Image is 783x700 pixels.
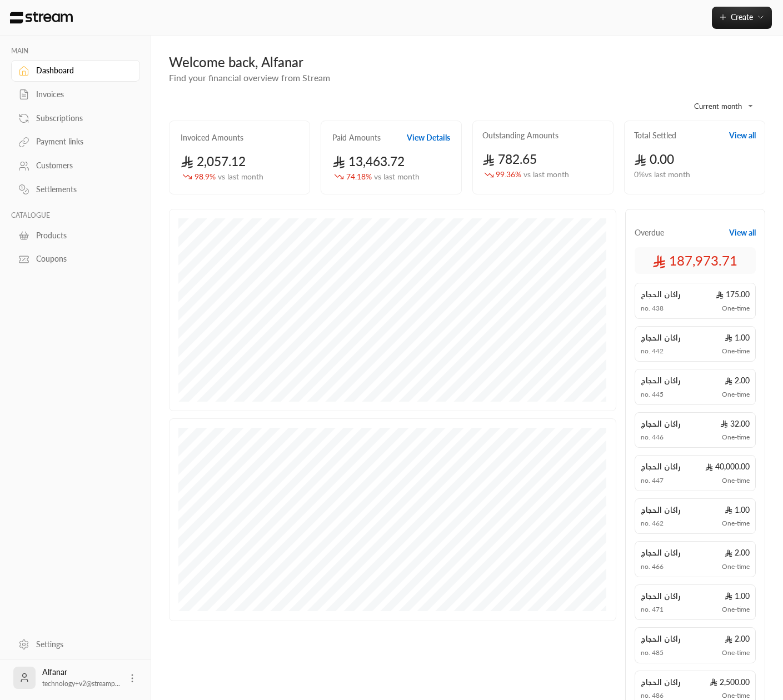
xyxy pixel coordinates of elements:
span: راكان الحجاج [641,461,681,472]
span: no. 485 [641,648,664,657]
a: Dashboard [11,60,140,82]
span: One-time [722,476,750,485]
span: no. 462 [641,519,664,528]
span: 13,463.72 [332,154,405,169]
div: Dashboard [36,65,126,76]
span: 2,057.12 [181,154,246,169]
span: راكان الحجاج [641,547,681,558]
span: 175.00 [716,289,750,300]
h2: Total Settled [634,130,676,141]
span: no. 471 [641,605,664,614]
span: One-time [722,648,750,657]
span: راكان الحجاج [641,677,681,688]
span: راكان الحجاج [641,504,681,516]
span: 32.00 [720,418,750,429]
span: One-time [722,433,750,442]
h2: Invoiced Amounts [181,132,243,143]
span: no. 438 [641,304,664,313]
span: One-time [722,304,750,313]
span: راكان الحجاج [641,332,681,343]
span: 782.65 [482,152,537,167]
h2: Paid Amounts [332,132,381,143]
a: Settings [11,633,140,655]
span: One-time [722,519,750,528]
span: 40,000.00 [705,461,750,472]
span: راكان الحجاج [641,375,681,386]
span: vs last month [218,172,263,181]
a: Products [11,224,140,246]
span: vs last month [523,169,569,179]
span: no. 446 [641,433,664,442]
div: Welcome back, Alfanar [169,53,765,71]
div: Subscriptions [36,113,126,124]
span: 2.00 [725,547,750,558]
a: Invoices [11,84,140,106]
div: Products [36,230,126,241]
span: 187,973.71 [652,252,737,269]
span: 1.00 [725,332,750,343]
span: One-time [722,390,750,399]
span: no. 466 [641,562,664,571]
a: Payment links [11,131,140,153]
span: 1.00 [725,504,750,516]
p: MAIN [11,47,140,56]
h2: Outstanding Amounts [482,130,558,141]
img: Logo [9,12,74,24]
span: One-time [722,562,750,571]
div: Current month [676,92,760,121]
span: 2.00 [725,375,750,386]
span: 2.00 [725,633,750,644]
span: One-time [722,605,750,614]
span: no. 486 [641,691,664,700]
span: 2,500.00 [710,677,750,688]
div: Coupons [36,253,126,264]
span: 0.00 [634,152,675,167]
span: Create [731,12,753,22]
span: 98.9 % [194,171,263,183]
div: Customers [36,160,126,171]
button: Create [712,7,772,29]
button: View Details [407,132,450,143]
div: Alfanar [42,667,120,689]
div: Settlements [36,184,126,195]
span: One-time [722,691,750,700]
a: Coupons [11,248,140,270]
span: no. 442 [641,347,664,356]
button: View all [729,227,756,238]
span: Find your financial overview from Stream [169,72,330,83]
span: no. 447 [641,476,664,485]
span: Overdue [635,227,664,238]
a: Customers [11,155,140,177]
div: Invoices [36,89,126,100]
span: One-time [722,347,750,356]
span: 0 % vs last month [634,169,690,181]
span: راكان الحجاج [641,633,681,644]
span: 99.36 % [496,169,569,181]
a: Settlements [11,179,140,201]
p: CATALOGUE [11,211,140,220]
span: vs last month [374,172,420,181]
a: Subscriptions [11,107,140,129]
div: Settings [36,639,126,650]
div: Payment links [36,136,126,147]
span: technology+v2@streamp... [42,679,120,688]
span: 74.18 % [346,171,420,183]
span: no. 445 [641,390,664,399]
span: 1.00 [725,591,750,602]
span: راكان الحجاج [641,418,681,429]
span: راكان الحجاج [641,591,681,602]
button: View all [729,130,756,141]
span: راكان الحجاج [641,289,681,300]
